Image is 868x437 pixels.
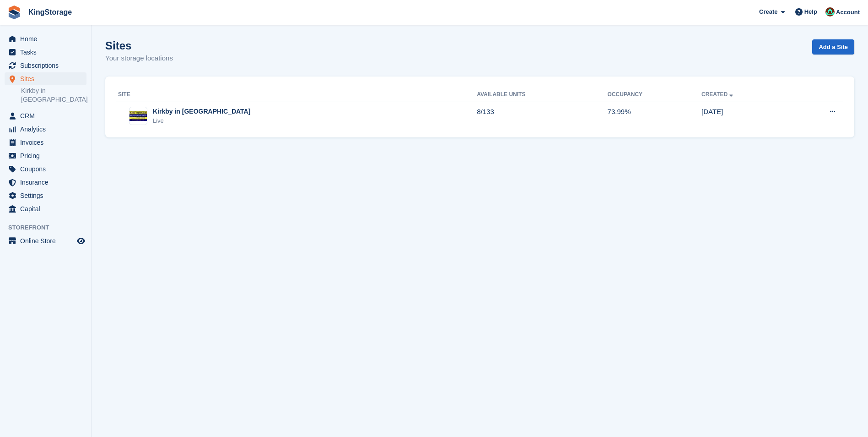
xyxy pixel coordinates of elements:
[608,87,701,102] th: Occupancy
[20,202,75,215] span: Capital
[804,7,817,16] span: Help
[836,8,860,17] span: Account
[153,116,250,126] div: Live
[20,149,75,162] span: Pricing
[825,7,835,16] img: John King
[5,149,86,162] a: menu
[20,163,75,175] span: Coupons
[5,176,86,189] a: menu
[5,189,86,202] a: menu
[5,33,86,45] a: menu
[477,87,607,102] th: Available Units
[153,107,250,116] div: Kirkby in [GEOGRAPHIC_DATA]
[20,235,75,247] span: Online Store
[608,102,701,130] td: 73.99%
[25,5,75,20] a: KingStorage
[8,223,91,232] span: Storefront
[116,87,477,102] th: Site
[21,87,86,104] a: Kirkby in [GEOGRAPHIC_DATA]
[5,163,86,175] a: menu
[20,59,75,72] span: Subscriptions
[5,109,86,122] a: menu
[5,202,86,215] a: menu
[105,53,173,64] p: Your storage locations
[759,7,777,16] span: Create
[20,189,75,202] span: Settings
[20,123,75,136] span: Analytics
[20,109,75,122] span: CRM
[701,102,791,130] td: [DATE]
[701,91,735,98] a: Created
[105,39,173,52] h1: Sites
[812,39,854,55] a: Add a Site
[7,5,21,19] img: stora-icon-8386f47178a22dfd0bd8f6a31ec36ba5ce8667c1dd55bd0f319d3a0aa187defe.svg
[75,235,86,246] a: Preview store
[5,72,86,85] a: menu
[20,46,75,59] span: Tasks
[5,136,86,149] a: menu
[5,123,86,136] a: menu
[5,46,86,59] a: menu
[20,33,75,45] span: Home
[129,111,147,121] img: Image of Kirkby in Ashfield site
[20,136,75,149] span: Invoices
[20,176,75,189] span: Insurance
[5,59,86,72] a: menu
[477,102,607,130] td: 8/133
[5,235,86,247] a: menu
[20,72,75,85] span: Sites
